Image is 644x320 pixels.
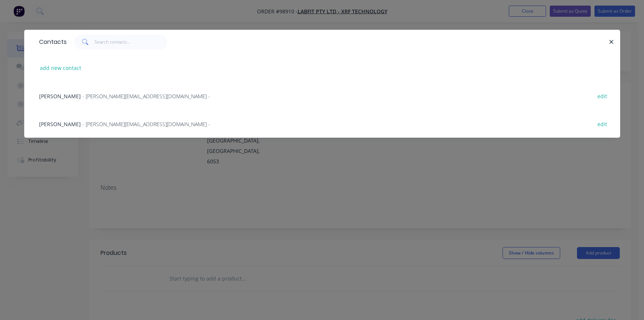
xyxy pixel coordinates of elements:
[39,93,81,100] span: [PERSON_NAME]
[594,119,611,129] button: edit
[82,93,210,100] span: - [PERSON_NAME][EMAIL_ADDRESS][DOMAIN_NAME] -
[82,121,210,128] span: - [PERSON_NAME][EMAIL_ADDRESS][DOMAIN_NAME] -
[35,30,67,54] div: Contacts
[36,63,85,73] button: add new contact
[594,91,611,101] button: edit
[39,121,81,128] span: [PERSON_NAME]
[95,35,167,49] input: Search contacts...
